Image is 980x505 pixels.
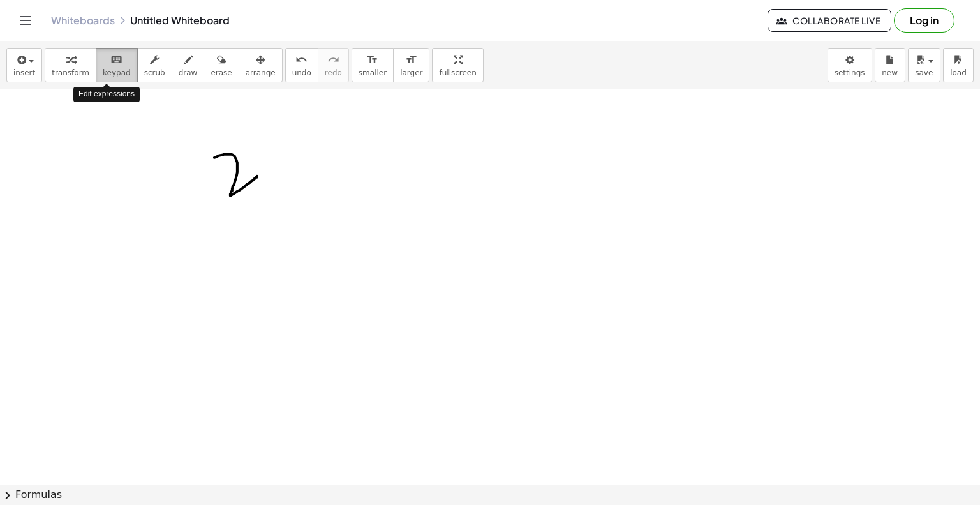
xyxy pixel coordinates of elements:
[52,68,89,77] span: transform
[51,14,115,27] a: Whiteboards
[285,48,318,82] button: undoundo
[405,52,417,68] i: format_size
[179,68,198,77] span: draw
[239,48,283,82] button: arrange
[400,68,422,77] span: larger
[327,52,339,68] i: redo
[835,68,865,77] span: settings
[211,68,232,77] span: erase
[908,48,940,82] button: save
[366,52,378,68] i: format_size
[875,48,905,82] button: new
[137,48,172,82] button: scrub
[204,48,239,82] button: erase
[292,68,311,77] span: undo
[943,48,974,82] button: load
[439,68,476,77] span: fullscreen
[894,8,954,33] button: Log in
[96,48,138,82] button: keyboardkeypad
[246,68,276,77] span: arrange
[432,48,483,82] button: fullscreen
[393,48,429,82] button: format_sizelarger
[45,48,96,82] button: transform
[778,15,880,26] span: Collaborate Live
[15,10,36,31] button: Toggle navigation
[318,48,349,82] button: redoredo
[325,68,342,77] span: redo
[359,68,387,77] span: smaller
[144,68,165,77] span: scrub
[950,68,967,77] span: load
[110,52,122,68] i: keyboard
[103,68,131,77] span: keypad
[6,48,42,82] button: insert
[882,68,898,77] span: new
[915,68,933,77] span: save
[73,87,140,102] div: Edit expressions
[295,52,308,68] i: undo
[828,48,872,82] button: settings
[352,48,394,82] button: format_sizesmaller
[172,48,205,82] button: draw
[768,9,891,32] button: Collaborate Live
[13,68,35,77] span: insert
